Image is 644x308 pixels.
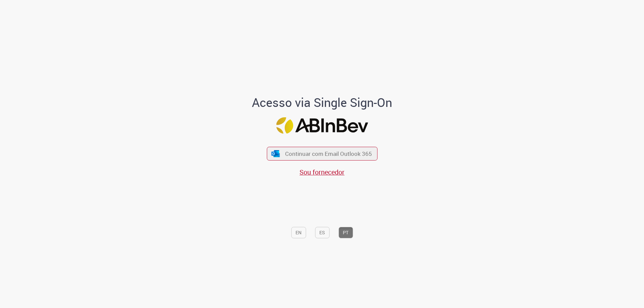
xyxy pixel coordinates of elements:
span: Continuar com Email Outlook 365 [285,150,372,158]
h1: Acesso via Single Sign-On [229,96,415,109]
img: ícone Azure/Microsoft 360 [271,150,280,157]
a: Sou fornecedor [300,168,344,177]
button: ícone Azure/Microsoft 360 Continuar com Email Outlook 365 [267,147,377,161]
img: Logo ABInBev [276,117,368,134]
button: PT [338,227,353,238]
button: EN [291,227,306,238]
button: ES [315,227,329,238]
